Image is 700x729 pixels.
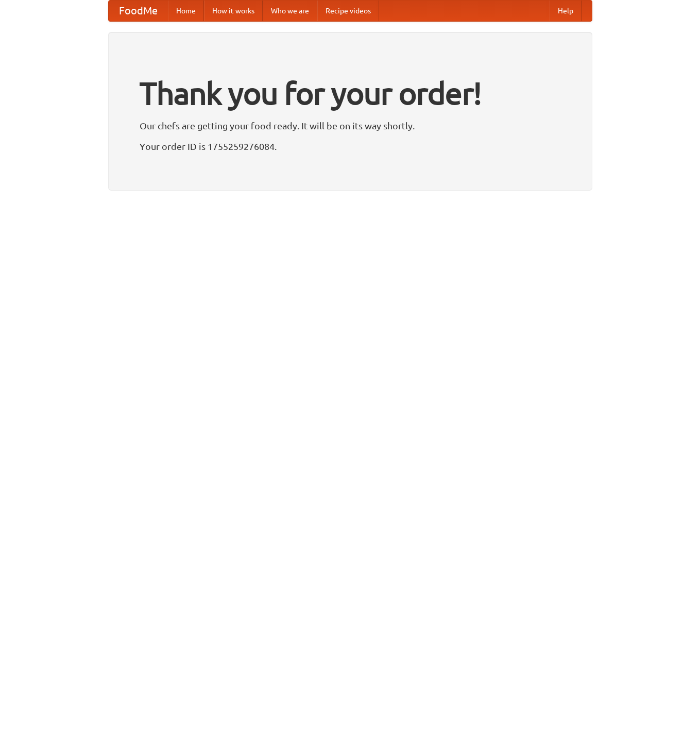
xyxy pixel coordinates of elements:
p: Our chefs are getting your food ready. It will be on its way shortly. [140,118,561,133]
h1: Thank you for your order! [140,69,561,118]
a: Who we are [263,1,317,21]
p: Your order ID is 1755259276084. [140,139,561,154]
a: Help [550,1,582,21]
a: Recipe videos [317,1,379,21]
a: Home [168,1,204,21]
a: FoodMe [109,1,168,21]
a: How it works [204,1,263,21]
